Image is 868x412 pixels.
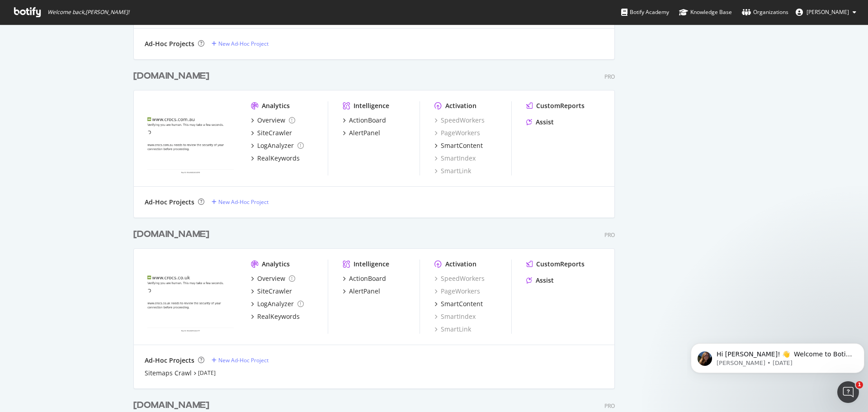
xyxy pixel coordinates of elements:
[212,356,269,364] a: New Ad-Hoc Project
[349,116,386,125] div: ActionBoard
[536,260,585,269] div: CustomReports
[218,198,269,206] div: New Ad-Hoc Project
[445,101,476,110] div: Activation
[257,154,300,163] div: RealKeywords
[621,8,669,17] div: Botify Academy
[133,399,209,412] div: [DOMAIN_NAME]
[536,101,585,110] div: CustomReports
[343,287,380,296] a: AlertPanel
[349,274,386,283] div: ActionBoard
[526,260,585,269] a: CustomReports
[145,356,194,365] div: Ad-Hoc Projects
[257,312,300,321] div: RealKeywords
[445,260,476,269] div: Activation
[604,231,615,239] div: Pro
[251,141,304,150] a: LogAnalyzer
[145,260,236,333] img: crocs.co.uk
[257,274,285,283] div: Overview
[212,198,269,206] a: New Ad-Hoc Project
[257,128,292,137] div: SiteCrawler
[536,276,554,285] div: Assist
[856,381,863,388] span: 1
[257,141,294,150] div: LogAnalyzer
[434,299,483,308] a: SmartContent
[133,228,209,241] div: [DOMAIN_NAME]
[133,70,213,83] a: [DOMAIN_NAME]
[679,8,732,17] div: Knowledge Base
[837,381,859,403] iframe: Intercom live chat
[434,128,480,137] a: PageWorkers
[526,276,554,285] a: Assist
[262,101,290,110] div: Analytics
[218,40,269,47] div: New Ad-Hoc Project
[354,260,389,269] div: Intelligence
[526,101,585,110] a: CustomReports
[604,73,615,81] div: Pro
[434,287,480,296] a: PageWorkers
[145,39,194,48] div: Ad-Hoc Projects
[434,325,471,334] a: SmartLink
[251,116,295,125] a: Overview
[257,116,285,125] div: Overview
[145,101,236,175] img: crocs.com.au
[788,5,863,19] button: [PERSON_NAME]
[687,324,868,388] iframe: Intercom notifications message
[133,399,213,412] a: [DOMAIN_NAME]
[251,312,300,321] a: RealKeywords
[212,40,269,47] a: New Ad-Hoc Project
[441,299,483,308] div: SmartContent
[251,154,300,163] a: RealKeywords
[343,128,380,137] a: AlertPanel
[349,128,380,137] div: AlertPanel
[434,154,476,163] a: SmartIndex
[441,141,483,150] div: SmartContent
[198,369,216,377] a: [DATE]
[434,141,483,150] a: SmartContent
[218,356,269,364] div: New Ad-Hoc Project
[343,116,386,125] a: ActionBoard
[251,274,295,283] a: Overview
[354,101,389,110] div: Intelligence
[349,287,380,296] div: AlertPanel
[526,118,554,127] a: Assist
[145,369,192,378] a: Sitemaps Crawl
[133,70,209,83] div: [DOMAIN_NAME]
[434,116,485,125] a: SpeedWorkers
[807,8,849,16] span: Evelina Stankevic
[251,128,292,137] a: SiteCrawler
[133,228,213,241] a: [DOMAIN_NAME]
[742,8,788,17] div: Organizations
[257,299,294,308] div: LogAnalyzer
[251,299,304,308] a: LogAnalyzer
[434,274,485,283] a: SpeedWorkers
[257,287,292,296] div: SiteCrawler
[262,260,290,269] div: Analytics
[145,198,194,207] div: Ad-Hoc Projects
[604,402,615,410] div: Pro
[47,9,129,16] span: Welcome back, [PERSON_NAME] !
[434,166,471,175] a: SmartLink
[536,118,554,127] div: Assist
[343,274,386,283] a: ActionBoard
[434,312,476,321] a: SmartIndex
[251,287,292,296] a: SiteCrawler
